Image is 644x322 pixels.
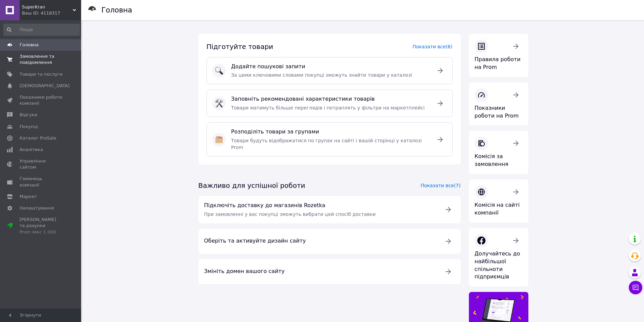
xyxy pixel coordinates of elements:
[469,34,528,77] a: Правила роботи на Prom
[20,147,43,153] span: Аналітика
[231,72,412,78] span: За цими ключовими словами покупці зможуть знайти товари у каталозі
[475,202,520,216] span: Комісія на сайті компанії
[20,205,54,211] span: Налаштування
[20,217,63,235] span: [PERSON_NAME] та рахунки
[22,4,73,10] span: SuperKran
[204,237,436,245] span: Оберіть та активуйте дизайн сайту
[198,196,461,223] a: Підключіть доставку до магазинів RozetkaПри замовленні у вас покупці зможуть вибрати цей спосіб д...
[475,153,508,167] span: Комісія за замовлення
[469,228,528,287] a: Долучайтесь до найбільшої спільноти підприємців
[231,95,428,103] span: Заповніть рекомендовані характеристики товарів
[215,99,223,107] img: :hammer_and_wrench:
[469,131,528,174] a: Комісія за замовлення
[20,42,39,48] span: Головна
[198,181,305,190] span: Важливо для успішної роботи
[231,105,425,110] span: Товари матимуть більше переглядів і потраплять у фільтри на маркетплейсі
[475,250,520,280] span: Долучайтесь до найбільшої спільноти підприємців
[20,158,63,170] span: Управління сайтом
[207,57,453,84] a: :mag:Додайте пошукові запитиЗа цими ключовими словами покупці зможуть знайти товари у каталозі
[412,44,452,49] a: Показати все (6)
[3,24,80,36] input: Пошук
[22,10,81,16] div: Ваш ID: 4118317
[20,229,63,235] div: Prom мікс 1 000
[421,183,460,188] a: Показати все (7)
[629,281,642,294] button: Чат з покупцем
[475,105,519,119] span: Показники роботи на Prom
[204,268,436,275] span: Змініть домен вашого сайту
[198,259,461,284] a: Змініть домен вашого сайту
[204,202,436,209] span: Підключіть доставку до магазинів Rozetka
[20,112,37,118] span: Відгуки
[215,67,223,75] img: :mag:
[198,229,461,254] a: Оберіть та активуйте дизайн сайту
[207,122,453,156] a: :card_index_dividers:Розподіліть товари за групамиТовари будуть відображатися по групах на сайті ...
[20,124,38,130] span: Покупці
[231,138,422,150] span: Товари будуть відображатися по групах на сайті і вашій сторінці у каталозі Prom
[469,179,528,223] a: Комісія на сайті компанії
[469,82,528,126] a: Показники роботи на Prom
[231,128,428,136] span: Розподіліть товари за групами
[20,94,63,106] span: Показники роботи компанії
[204,212,376,217] span: При замовленні у вас покупці зможуть вибрати цей спосіб доставки
[215,135,223,144] img: :card_index_dividers:
[207,90,453,117] a: :hammer_and_wrench:Заповніть рекомендовані характеристики товарівТовари матимуть більше перегляді...
[231,63,428,71] span: Додайте пошукові запити
[101,6,132,14] h1: Головна
[20,135,56,141] span: Каталог ProSale
[475,56,521,70] span: Правила роботи на Prom
[20,83,70,89] span: [DEMOGRAPHIC_DATA]
[207,43,273,51] span: Підготуйте товари
[20,71,63,77] span: Товари та послуги
[20,194,37,200] span: Маркет
[20,53,63,66] span: Замовлення та повідомлення
[20,176,63,188] span: Гаманець компанії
